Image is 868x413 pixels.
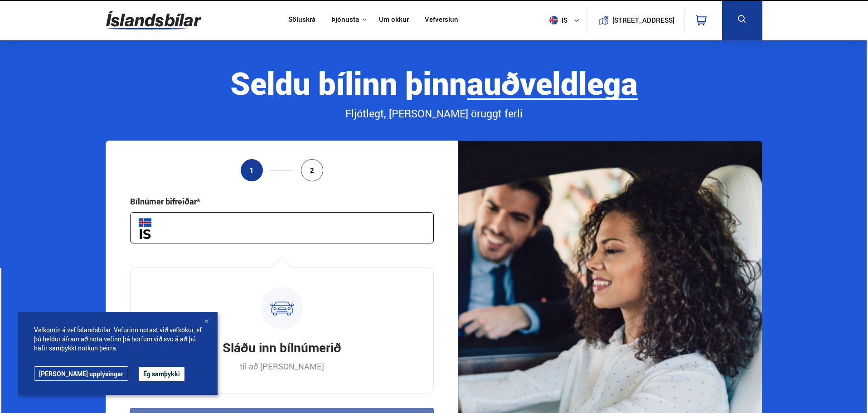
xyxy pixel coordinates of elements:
[467,62,638,104] b: auðveldlega
[34,366,128,381] a: [PERSON_NAME] upplýsingar
[616,16,671,24] button: [STREET_ADDRESS]
[139,367,184,381] button: Ég samþykki
[425,15,458,25] a: Vefverslun
[546,16,568,24] span: is
[106,106,762,121] div: Fljótlegt, [PERSON_NAME] öruggt ferli
[549,16,558,24] img: svg+xml;base64,PHN2ZyB4bWxucz0iaHR0cDovL3d3dy53My5vcmcvMjAwMC9zdmciIHdpZHRoPSI1MTIiIGhlaWdodD0iNT...
[310,166,314,174] span: 2
[240,361,324,372] p: til að [PERSON_NAME]
[331,15,359,24] button: Þjónusta
[223,339,341,356] h3: Sláðu inn bílnúmerið
[106,5,201,35] img: G0Ugv5HjCgRt.svg
[379,15,409,25] a: Um okkur
[288,15,315,25] a: Söluskrá
[130,196,200,207] div: Bílnúmer bifreiðar*
[546,7,587,34] button: is
[34,326,202,353] span: Velkomin á vef Íslandsbílar. Vefurinn notast við vefkökur, ef þú heldur áfram að nota vefinn þá h...
[592,7,679,33] a: [STREET_ADDRESS]
[106,66,762,100] div: Seldu bílinn þinn
[250,166,254,174] span: 1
